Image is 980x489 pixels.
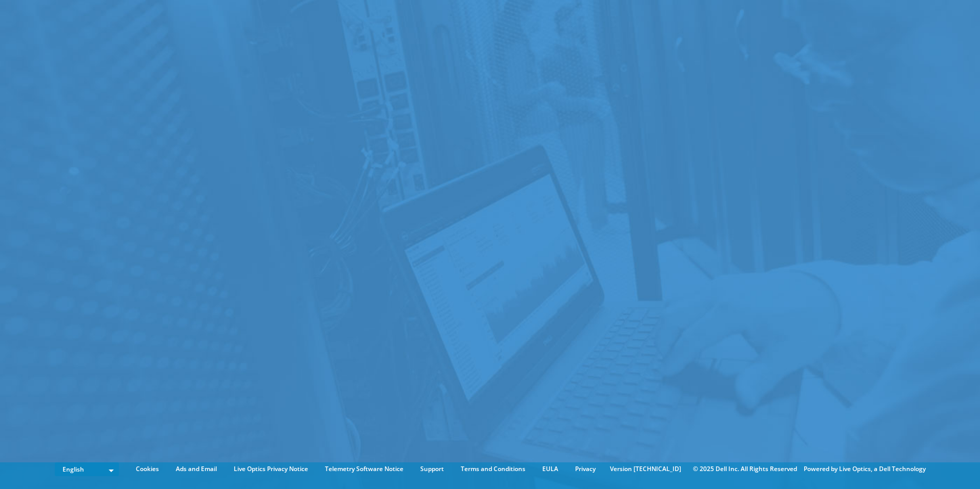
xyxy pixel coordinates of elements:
li: © 2025 Dell Inc. All Rights Reserved [688,463,802,475]
li: Version [TECHNICAL_ID] [605,463,686,475]
a: Cookies [128,463,167,475]
a: Telemetry Software Notice [317,463,411,475]
a: EULA [535,463,566,475]
li: Powered by Live Optics, a Dell Technology [804,463,926,475]
a: Terms and Conditions [453,463,533,475]
a: Support [413,463,452,475]
a: Live Optics Privacy Notice [226,463,316,475]
a: Ads and Email [168,463,224,475]
a: Privacy [567,463,603,475]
